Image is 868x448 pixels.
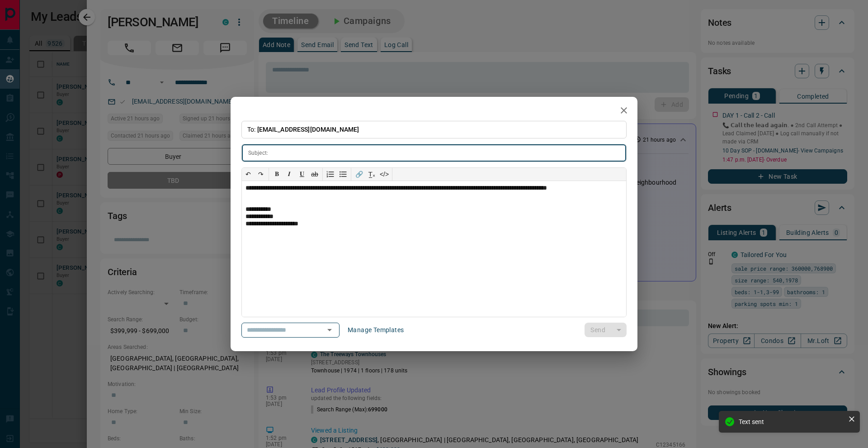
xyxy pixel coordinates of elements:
button: 🔗 [353,168,365,181]
button: 𝐔 [296,168,308,181]
span: [EMAIL_ADDRESS][DOMAIN_NAME] [257,126,359,133]
button: T̲ₓ [365,168,378,181]
p: To: [241,121,627,138]
s: ab [311,171,318,178]
button: 𝐁 [270,168,283,181]
div: split button [585,323,627,337]
button: Open [323,324,336,336]
button: Bullet list [337,168,349,181]
button: ab [308,168,321,181]
button: 𝑰 [283,168,296,181]
div: Text sent [739,418,844,425]
button: Numbered list [324,168,337,181]
button: ↶ [242,168,255,181]
button: Manage Templates [342,323,409,337]
span: 𝐔 [300,170,304,177]
p: Subject: [248,149,268,157]
button: </> [378,168,391,181]
button: ↷ [255,168,267,181]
